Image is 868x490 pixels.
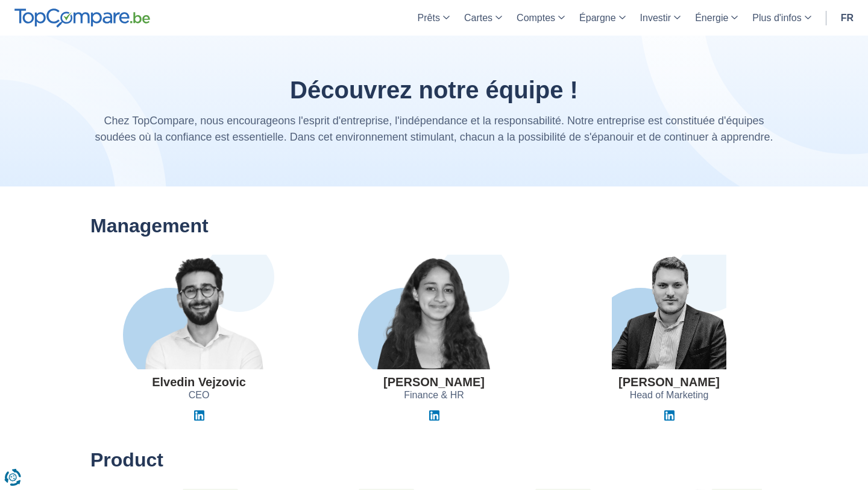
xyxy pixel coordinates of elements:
[14,8,150,28] img: TopCompare
[90,215,778,237] h2: Management
[429,410,439,421] img: Linkedin Jihane El Khyari
[90,113,778,145] p: Chez TopCompare, nous encourageons l'esprit d'entreprise, l'indépendance et la responsabilité. No...
[630,389,709,402] span: Head of Marketing
[90,77,778,103] h1: Découvrez notre équipe !
[612,255,726,369] img: Guillaume Georges
[618,375,720,389] h3: [PERSON_NAME]
[358,255,511,369] img: Jihane El Khyari
[122,255,276,369] img: Elvedin Vejzovic
[383,375,485,389] h3: [PERSON_NAME]
[404,389,464,402] span: Finance & HR
[664,410,675,421] img: Linkedin Guillaume Georges
[194,410,204,421] img: Linkedin Elvedin Vejzovic
[152,375,246,389] h3: Elvedin Vejzovic
[189,389,210,402] span: CEO
[90,450,778,471] h2: Product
